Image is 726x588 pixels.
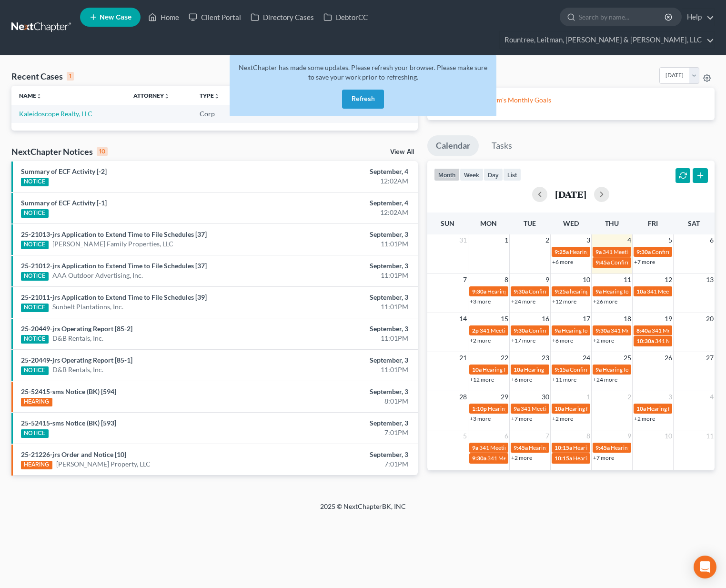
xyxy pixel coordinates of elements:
[52,239,173,249] a: [PERSON_NAME] Family Properties, LLC
[21,209,49,218] div: NOTICE
[21,293,207,301] a: 25-21011-jrs Application to Extend Time to File Schedules [39]
[470,337,491,344] a: +2 more
[470,298,491,305] a: +3 more
[605,219,619,227] span: Thu
[11,146,108,157] div: NextChapter Notices
[470,376,494,383] a: +12 more
[285,387,408,396] div: September, 3
[555,444,572,451] span: 10:15a
[504,274,509,285] span: 8
[19,110,92,118] a: Kaleidoscope Realty, LLC
[514,405,520,412] span: 9a
[500,31,714,49] a: Rountree, Leitman, [PERSON_NAME] & [PERSON_NAME], LLC
[552,298,576,305] a: +12 more
[21,419,116,427] a: 25-52415-sms Notice (BK) [593]
[552,337,573,344] a: +6 more
[582,352,591,364] span: 24
[285,428,408,437] div: 7:01PM
[626,391,632,403] span: 2
[582,274,591,285] span: 10
[21,356,132,364] a: 25-20449-jrs Operating Report [85-1]
[626,234,632,246] span: 4
[285,271,408,280] div: 11:01PM
[285,324,408,334] div: September, 3
[511,298,535,305] a: +24 more
[514,444,528,451] span: 9:45a
[705,430,715,442] span: 11
[390,149,414,155] a: View All
[634,258,655,265] a: +7 more
[593,298,617,305] a: +26 more
[648,219,658,227] span: Fri
[544,274,550,285] span: 9
[552,376,576,383] a: +11 more
[541,391,550,403] span: 30
[36,93,42,99] i: unfold_more
[555,248,569,255] span: 9:25a
[285,261,408,271] div: September, 3
[21,324,132,333] a: 25-20449-jrs Operating Report [85-2]
[21,230,207,238] a: 25-21013-jrs Application to Extend Time to File Schedules [37]
[472,327,479,334] span: 2p
[544,430,550,442] span: 7
[479,444,519,451] span: 341 Meeting for
[623,352,632,364] span: 25
[511,415,532,422] a: +7 more
[21,272,49,281] div: NOTICE
[636,337,654,345] span: 10:30a
[511,376,532,383] a: +6 more
[623,313,632,324] span: 18
[246,9,319,26] a: Directory Cases
[52,302,123,312] a: Sunbelt Plantations, Inc.
[555,405,564,412] span: 10a
[603,366,631,373] span: Hearing for
[462,430,468,442] span: 5
[21,450,126,458] a: 25-21226-jrs Order and Notice [10]
[483,135,521,156] a: Tasks
[552,415,573,422] a: +2 more
[470,415,491,422] a: +3 more
[472,455,486,462] span: 9:30a
[21,398,52,406] div: HEARING
[164,93,170,99] i: unfold_more
[285,302,408,312] div: 11:01PM
[595,248,602,255] span: 9a
[458,234,468,246] span: 31
[285,208,408,217] div: 12:02AM
[595,444,610,451] span: 9:45a
[595,259,610,266] span: 9:45a
[480,219,497,227] span: Mon
[636,248,651,255] span: 9:30a
[611,327,651,334] span: 341 Meeting for
[500,391,509,403] span: 29
[214,93,220,99] i: unfold_more
[487,455,624,462] span: 341 Meeting for [PERSON_NAME] & [PERSON_NAME]
[21,366,49,375] div: NOTICE
[705,313,715,324] span: 20
[541,313,550,324] span: 16
[565,405,651,412] span: Hearing for OTB Holding LLC, et al.
[552,258,573,265] a: +6 more
[634,415,655,422] a: +2 more
[483,366,629,373] span: Hearing for Seyria [PERSON_NAME] and [PERSON_NAME]
[555,189,586,199] h2: [DATE]
[626,430,632,442] span: 9
[593,376,617,383] a: +24 more
[529,327,638,334] span: Confirmation Hearing for [PERSON_NAME]
[709,391,715,403] span: 4
[434,168,460,181] button: month
[511,337,535,344] a: +17 more
[285,355,408,365] div: September, 3
[555,327,561,334] span: 9a
[570,366,625,373] span: Confirmation Hearing
[458,391,468,403] span: 28
[570,288,597,295] span: hearing for
[100,14,131,21] span: New Case
[21,335,49,344] div: NOTICE
[504,430,509,442] span: 6
[472,366,482,373] span: 10a
[524,219,536,227] span: Tue
[593,337,614,344] a: +2 more
[285,167,408,176] div: September, 4
[595,327,610,334] span: 9:30a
